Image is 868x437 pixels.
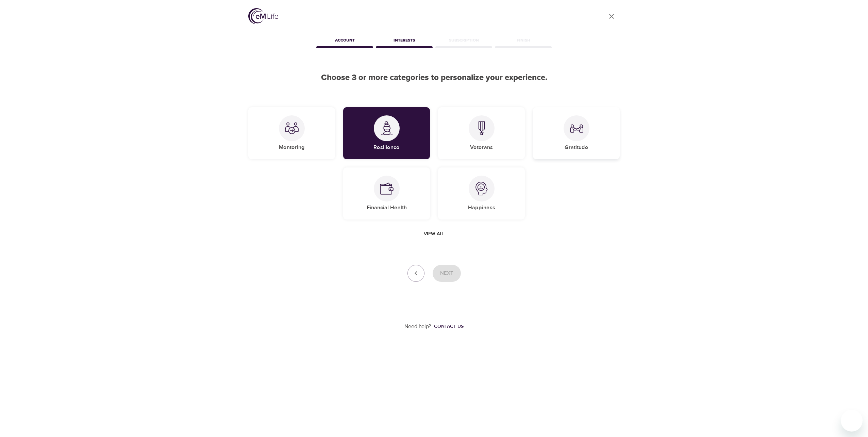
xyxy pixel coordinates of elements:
div: MentoringMentoring [248,107,335,159]
img: Happiness [475,182,488,195]
img: Resilience [380,121,394,135]
div: Contact us [434,323,464,330]
img: Gratitude [570,122,583,135]
a: close [603,8,620,25]
div: VeteransVeterans [438,107,525,159]
div: ResilienceResilience [343,107,430,159]
img: Veterans [475,121,488,135]
h5: Gratitude [565,144,588,151]
h5: Mentoring [279,144,305,151]
h2: Choose 3 or more categories to personalize your experience. [248,73,620,83]
h5: Veterans [470,144,493,151]
span: View all [424,230,445,238]
img: Financial Health [380,182,394,195]
img: Mentoring [285,122,299,135]
h5: Happiness [468,204,495,211]
div: GratitudeGratitude [533,107,620,159]
button: View all [421,228,447,240]
iframe: Button to launch messaging window [841,410,863,432]
div: Financial HealthFinancial Health [343,167,430,220]
img: logo [248,8,278,24]
h5: Financial Health [367,204,407,211]
a: Contact us [431,323,464,330]
h5: Resilience [373,144,400,151]
p: Need help? [404,323,431,330]
div: HappinessHappiness [438,167,525,220]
